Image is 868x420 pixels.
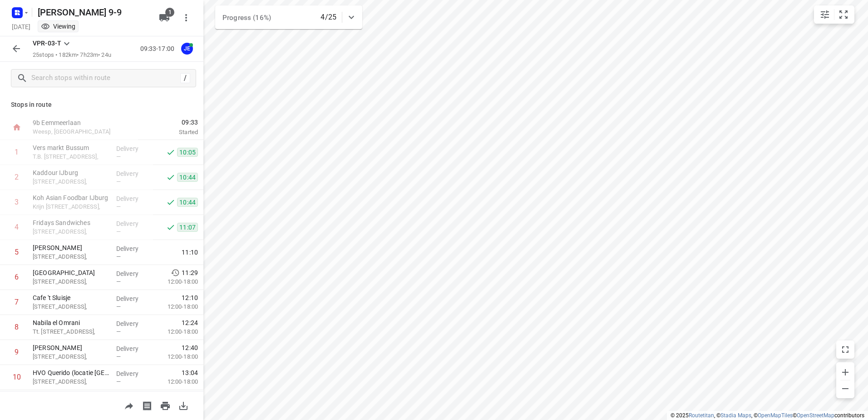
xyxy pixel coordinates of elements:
[182,343,198,352] span: 12:40
[116,369,150,378] p: Delivery
[33,51,111,60] p: 25 stops • 182km • 7h23m • 24u
[116,203,121,210] span: —
[41,22,75,31] div: You are currently in view mode. To make any changes, go to edit project.
[758,412,793,419] a: OpenMapTiles
[138,128,198,137] p: Started
[33,268,109,277] p: [GEOGRAPHIC_DATA]
[33,168,109,177] p: Kaddour IJburg
[33,152,109,161] p: T.B. [STREET_ADDRESS],
[33,352,109,361] p: [STREET_ADDRESS],
[182,268,198,277] span: 11:29
[182,318,198,327] span: 12:24
[33,39,61,48] p: VPR-03-T
[116,178,121,185] span: —
[33,293,109,302] p: Cafe 't Sluisje
[15,148,19,156] div: 1
[116,219,150,228] p: Delivery
[15,173,19,181] div: 2
[166,148,175,157] svg: Done
[177,148,198,157] span: 10:05
[33,252,109,261] p: [STREET_ADDRESS],
[15,348,19,356] div: 9
[15,323,19,331] div: 8
[33,302,109,311] p: [STREET_ADDRESS],
[116,378,121,385] span: —
[33,277,109,286] p: [STREET_ADDRESS],
[15,223,19,231] div: 4
[33,202,109,211] p: Krijn [STREET_ADDRESS],
[116,153,121,160] span: —
[116,344,150,353] p: Delivery
[178,44,196,53] span: Assigned to Jeffrey E
[33,377,109,386] p: [STREET_ADDRESS],
[15,298,19,306] div: 7
[116,269,150,278] p: Delivery
[814,5,854,24] div: small contained button group
[156,401,174,410] span: Print route
[140,44,178,54] p: 09:33-17:00
[171,268,180,277] svg: Early
[13,373,21,381] div: 10
[166,173,175,182] svg: Done
[33,127,127,136] p: Weesp, [GEOGRAPHIC_DATA]
[116,353,121,360] span: —
[182,368,198,377] span: 13:04
[153,377,198,386] p: 12:00-18:00
[166,223,175,232] svg: Done
[182,293,198,302] span: 12:10
[797,412,834,419] a: OpenStreetMap
[33,227,109,236] p: [STREET_ADDRESS],
[33,343,109,352] p: [PERSON_NAME]
[834,5,853,24] button: Fit zoom
[33,193,109,202] p: Koh Asian Foodbar IJburg
[116,228,121,235] span: —
[33,243,109,252] p: [PERSON_NAME]
[689,412,714,419] a: Routetitan
[174,401,192,410] span: Download route
[33,143,109,152] p: Vers markt Bussum
[321,12,336,23] p: 4/25
[116,169,150,178] p: Delivery
[33,368,109,377] p: HVO Querido (locatie Elandsstraat) / Stichting HVO Querido
[15,198,19,206] div: 3
[153,352,198,361] p: 12:00-18:00
[116,294,150,303] p: Delivery
[165,8,174,17] span: 1
[116,303,121,310] span: —
[116,319,150,328] p: Delivery
[180,73,190,83] div: /
[153,277,198,286] p: 12:00-18:00
[671,412,864,419] li: © 2025 , © , © © contributors
[15,248,19,256] div: 5
[177,198,198,207] span: 10:44
[33,318,109,327] p: Nabila el Omrani
[155,9,173,27] button: 1
[15,273,19,281] div: 6
[116,244,150,253] p: Delivery
[31,71,180,85] input: Search stops within route
[11,100,192,110] p: Stops in route
[177,173,198,182] span: 10:44
[116,144,150,153] p: Delivery
[177,223,198,232] span: 11:07
[120,401,138,410] span: Share route
[138,401,156,410] span: Print shipping labels
[116,328,121,335] span: —
[215,5,362,29] div: Progress (16%)4/25
[222,14,271,22] span: Progress (16%)
[116,278,121,285] span: —
[153,302,198,311] p: 12:00-18:00
[33,218,109,227] p: Fridays Sandwiches
[33,118,127,127] p: 9b Eemmeerlaan
[720,412,751,419] a: Stadia Maps
[138,118,198,127] span: 09:33
[116,194,150,203] p: Delivery
[166,198,175,207] svg: Done
[182,248,198,257] span: 11:10
[33,327,109,336] p: Tt. [STREET_ADDRESS],
[116,253,121,260] span: —
[153,327,198,336] p: 12:00-18:00
[33,177,109,186] p: [STREET_ADDRESS],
